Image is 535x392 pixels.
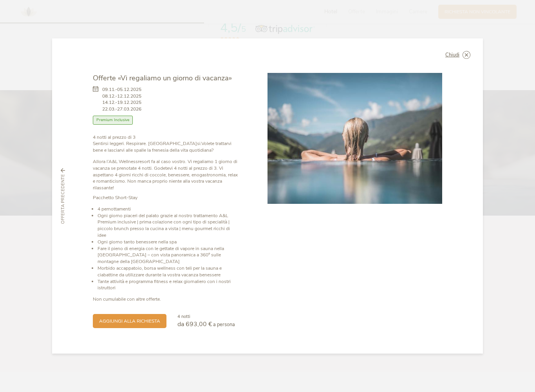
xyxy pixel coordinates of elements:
span: 09.11.-05.12.2025 08.12.-12.12.2025 14.12.-19.12.2025 22.03.-27.03.2026 [102,86,141,113]
li: Fare il pieno di energia con le gettate di vapore in sauna nella [GEOGRAPHIC_DATA] – con vista pa... [98,245,240,265]
strong: Volete trattarvi bene e lasciarvi alle spalle la frenesia della vita quotidiana? [93,140,231,153]
li: Ogni giorno piaceri del palato grazie al nostro trattamento A&L Premium inclusive | prima colazio... [98,212,240,239]
span: Offerta precedente [60,174,66,224]
li: 4 pernottamenti [98,206,240,212]
span: da 693,00 € [177,320,212,328]
p: Sentirsi leggeri. Respirare. [GEOGRAPHIC_DATA]si. [93,134,240,154]
span: 4 notti [177,314,190,319]
img: Offerte «Vi regaliamo un giorno di vacanza» [267,73,442,204]
p: Allora l’A&L Wellnessresort fa al caso vostro. Vi regaliamo 1 giorno di vacanza se prenotate 4 no... [93,158,240,191]
strong: 4 notti al prezzo di 3 [93,134,136,140]
span: Premium Inclusive [93,116,133,125]
span: a persona [213,321,235,328]
strong: Pacchetto Short-Stay [93,194,137,201]
strong: Non cumulabile con altre offerte. [93,296,161,302]
li: Tante attività e programma fitness e relax giornaliero con i nostri istruttori [98,278,240,292]
li: Morbido accappatoio, borsa wellness con teli per la sauna e ciabattine da utilizzare durante la v... [98,265,240,278]
li: Ogni giorno tanto benessere nella spa [98,239,240,245]
span: aggiungi alla richiesta [99,318,160,325]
